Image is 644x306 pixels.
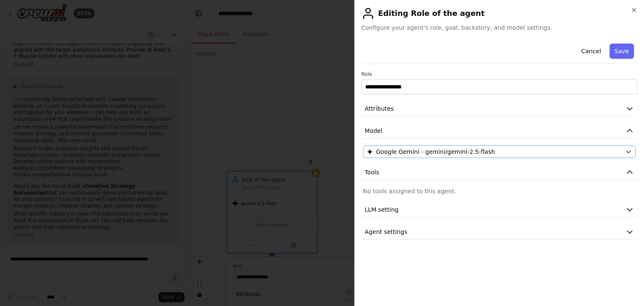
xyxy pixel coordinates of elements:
[361,224,637,240] button: Agent settings
[365,104,394,113] span: Attributes
[361,165,637,180] button: Tools
[361,7,637,20] h2: Editing Role of the agent
[376,148,495,156] span: Google Gemini - gemini/gemini-2.5-flash
[610,44,634,59] button: Save
[361,123,637,139] button: Model
[361,202,637,218] button: LLM setting
[363,145,636,158] button: Google Gemini - gemini/gemini-2.5-flash
[365,205,399,214] span: LLM setting
[361,101,637,117] button: Attributes
[576,44,606,59] button: Cancel
[365,228,408,236] span: Agent settings
[363,187,636,195] p: No tools assigned to this agent.
[365,168,379,176] span: Tools
[361,71,637,78] label: Role
[361,23,637,32] span: Configure your agent's role, goal, backstory, and model settings.
[365,127,382,135] span: Model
